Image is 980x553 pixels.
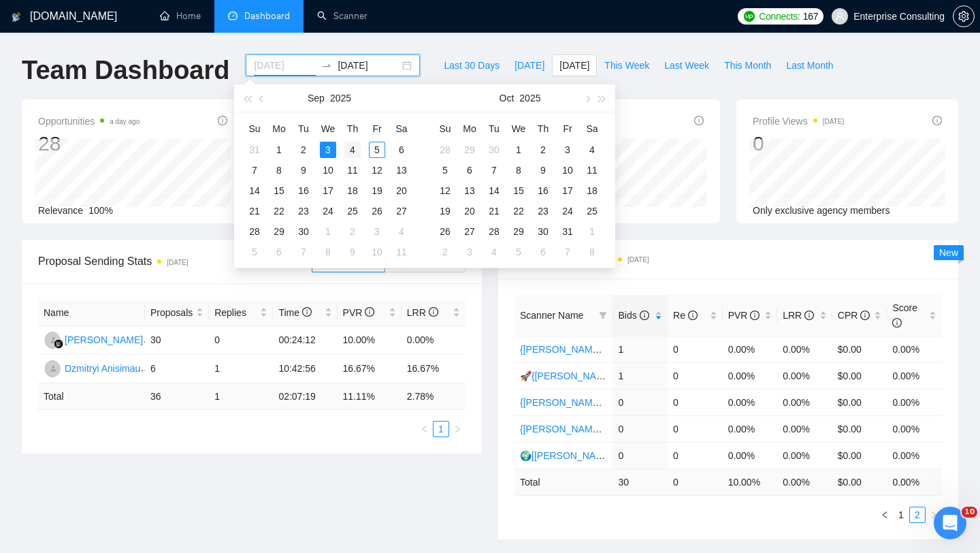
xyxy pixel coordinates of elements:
[486,223,502,240] div: 28
[510,142,527,158] div: 1
[433,421,449,437] li: 1
[389,180,414,201] td: 2025-09-20
[506,242,531,262] td: 2025-11-05
[482,180,506,201] td: 2025-10-14
[535,142,551,158] div: 2
[717,54,779,76] button: This Month
[434,422,448,437] a: 1
[340,221,365,242] td: 2025-10-02
[688,311,698,320] span: info-circle
[65,361,140,376] div: Dzmitryi Anisimau
[340,160,365,180] td: 2025-09-11
[580,180,604,201] td: 2025-10-18
[214,305,257,320] span: Replies
[673,310,698,321] span: Re
[338,326,402,355] td: 10.00%
[389,201,414,221] td: 2025-09-27
[559,203,576,219] div: 24
[291,118,316,140] th: Tu
[295,223,312,240] div: 30
[892,302,917,328] span: Score
[291,242,316,262] td: 2025-10-07
[291,201,316,221] td: 2025-09-23
[246,142,263,158] div: 31
[321,60,332,71] span: swap-right
[316,118,340,140] th: We
[295,142,312,158] div: 2
[242,160,267,180] td: 2025-09-07
[369,223,385,240] div: 3
[535,183,551,199] div: 16
[242,140,267,160] td: 2025-08-31
[320,183,336,199] div: 17
[340,140,365,160] td: 2025-09-04
[344,203,361,219] div: 25
[724,58,771,73] span: This Month
[584,183,600,199] div: 18
[877,507,893,523] li: Previous Page
[365,160,389,180] td: 2025-09-12
[779,54,840,76] button: Last Month
[267,201,291,221] td: 2025-09-22
[580,201,604,221] td: 2025-10-25
[145,355,209,383] td: 6
[365,221,389,242] td: 2025-10-03
[555,221,580,242] td: 2025-10-31
[267,140,291,160] td: 2025-09-01
[369,203,385,219] div: 26
[340,118,365,140] th: Th
[596,305,610,326] span: filter
[728,310,760,321] span: PVR
[510,244,527,260] div: 5
[271,183,287,199] div: 15
[271,203,287,219] div: 22
[520,397,753,408] a: {[PERSON_NAME]} MERN/MEAN (Enterprise & SaaS)
[482,221,506,242] td: 2025-10-28
[519,84,540,112] button: 2025
[437,203,453,219] div: 19
[555,201,580,221] td: 2025-10-24
[145,326,209,355] td: 30
[110,118,140,125] time: a day ago
[580,118,604,140] th: Sa
[393,183,410,199] div: 20
[559,223,576,240] div: 31
[271,162,287,178] div: 8
[321,60,332,71] span: to
[835,12,845,21] span: user
[520,370,802,381] a: 🚀{[PERSON_NAME]} Main | python | django | AI (+less than 30 h)
[343,307,375,318] span: PVR
[271,223,287,240] div: 29
[393,223,410,240] div: 4
[316,180,340,201] td: 2025-09-17
[506,201,531,221] td: 2025-10-22
[246,162,263,178] div: 7
[218,116,227,125] span: info-circle
[584,142,600,158] div: 4
[744,11,755,22] img: upwork-logo.png
[482,140,506,160] td: 2025-09-30
[365,201,389,221] td: 2025-09-26
[520,450,732,461] a: 🌍[[PERSON_NAME]] Cross-platform Mobile WW
[823,118,844,125] time: [DATE]
[506,118,531,140] th: We
[584,244,600,260] div: 8
[457,180,482,201] td: 2025-10-13
[555,118,580,140] th: Fr
[893,507,909,523] li: 1
[486,244,502,260] div: 4
[38,300,145,326] th: Name
[894,507,909,522] a: 1
[433,160,457,180] td: 2025-10-05
[291,160,316,180] td: 2025-09-09
[344,183,361,199] div: 18
[514,251,942,268] span: Scanner Breakdown
[486,142,502,158] div: 30
[330,84,351,112] button: 2025
[881,511,889,519] span: left
[291,221,316,242] td: 2025-09-30
[316,160,340,180] td: 2025-09-10
[316,221,340,242] td: 2025-10-01
[365,180,389,201] td: 2025-09-19
[640,311,649,320] span: info-circle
